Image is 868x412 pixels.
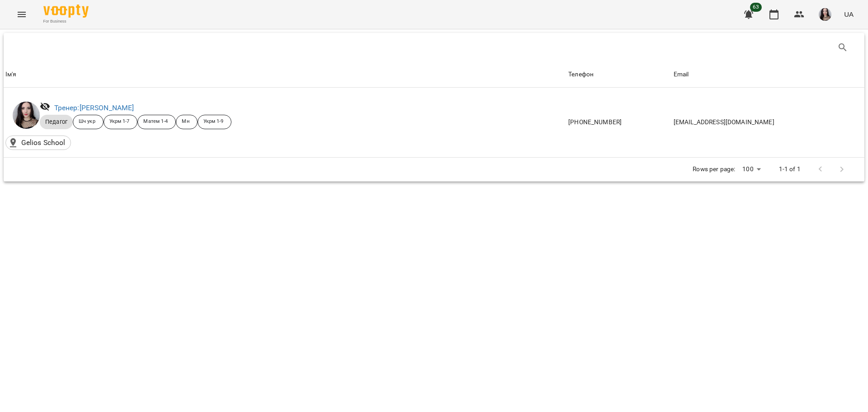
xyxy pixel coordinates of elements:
[674,69,689,80] div: Email
[182,118,189,126] p: Мн
[832,37,854,58] button: Пошук
[739,163,764,176] div: 100
[750,3,762,12] span: 63
[109,118,130,126] p: Укрм 1-7
[73,115,104,129] div: Шч укр
[137,115,176,129] div: Матем 1-4
[840,6,857,23] button: UA
[568,69,670,80] span: Телефон
[40,118,73,126] span: Педагог
[5,136,71,150] div: Gelios School()
[4,33,864,62] div: Table Toolbar
[54,103,134,112] a: Тренер:[PERSON_NAME]
[43,19,89,24] span: For Business
[566,88,672,158] td: [PHONE_NUMBER]
[5,69,17,80] div: Ім'я
[203,118,224,126] p: Укрм 1-9
[104,115,138,129] div: Укрм 1-7
[568,69,594,80] div: Телефон
[143,118,168,126] p: Матем 1-4
[198,115,232,129] div: Укрм 1-9
[844,9,854,19] span: UA
[13,102,40,129] img: Габорак Галина
[693,165,735,174] p: Rows per page:
[5,69,17,80] div: Sort
[79,118,95,126] p: Шч укр
[819,8,831,21] img: 23d2127efeede578f11da5c146792859.jpg
[674,69,863,80] span: Email
[674,69,689,80] div: Sort
[176,115,197,129] div: Мн
[568,69,594,80] div: Sort
[43,5,89,18] img: Voopty Logo
[672,88,864,158] td: [EMAIL_ADDRESS][DOMAIN_NAME]
[5,69,565,80] span: Ім'я
[11,4,33,25] button: Menu
[21,137,66,148] p: Gelios School
[779,165,801,174] p: 1-1 of 1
